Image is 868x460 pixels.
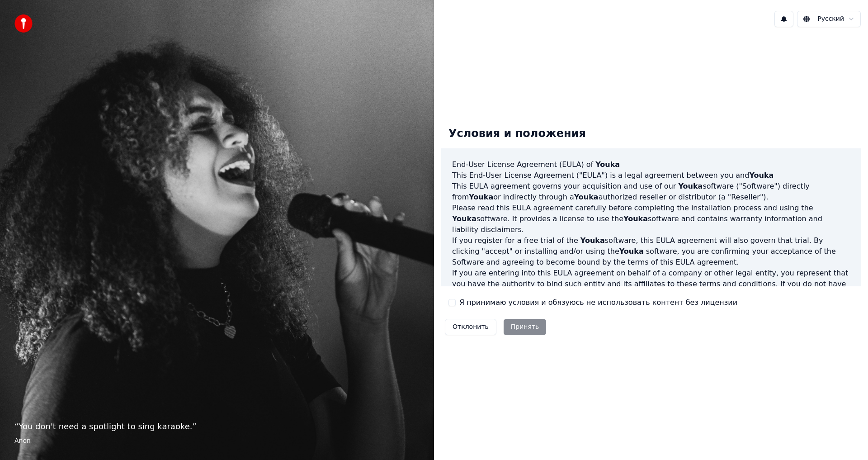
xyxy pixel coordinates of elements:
[574,193,599,201] span: Youka
[452,170,850,181] p: This End-User License Agreement ("EULA") is a legal agreement between you and
[452,181,850,203] p: This EULA agreement governs your acquisition and use of our software ("Software") directly from o...
[14,14,33,33] img: youka
[452,235,850,268] p: If you register for a free trial of the software, this EULA agreement will also govern that trial...
[623,214,648,223] span: Youka
[595,160,620,169] span: Youka
[580,236,605,245] span: Youka
[452,203,850,235] p: Please read this EULA agreement carefully before completing the installation process and using th...
[452,214,476,223] span: Youka
[469,193,493,201] span: Youka
[445,319,496,335] button: Отклонить
[452,268,850,311] p: If you are entering into this EULA agreement on behalf of a company or other legal entity, you re...
[441,119,593,148] div: Условия и положения
[14,420,420,433] p: “ You don't need a spotlight to sing karaoke. ”
[749,171,774,180] span: Youka
[452,159,850,170] h3: End-User License Agreement (EULA) of
[619,247,644,256] span: Youka
[14,436,420,446] footer: Anon
[678,182,703,190] span: Youka
[459,297,737,308] label: Я принимаю условия и обязуюсь не использовать контент без лицензии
